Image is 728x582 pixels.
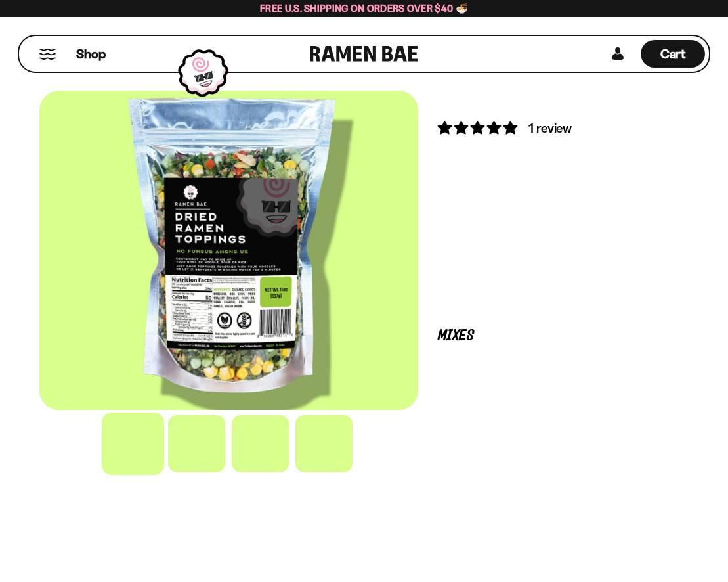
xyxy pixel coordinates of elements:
a: Cart [641,36,705,72]
a: Shop [76,40,106,68]
p: Mixes [438,330,669,342]
button: Mobile Menu Trigger [39,49,56,60]
span: Cart [660,46,686,62]
span: Free U.S. Shipping on Orders over $40 🍜 [260,2,468,14]
span: 1 review [528,120,572,136]
span: 5.00 stars [438,120,520,136]
span: Shop [76,45,106,63]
